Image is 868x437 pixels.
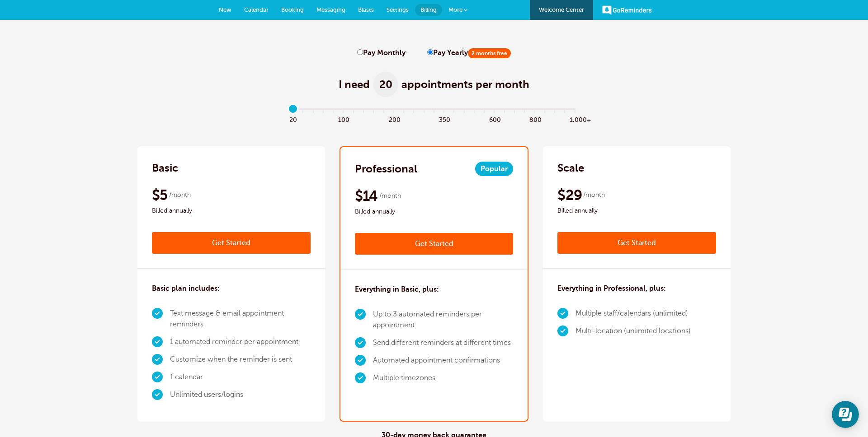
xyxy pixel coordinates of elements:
[489,114,499,124] span: 600
[557,232,716,254] a: Get Started
[557,205,716,216] span: Billed annually
[169,190,191,200] span: /month
[427,49,511,57] label: Pay Yearly
[427,49,433,55] input: Pay Yearly2 months free
[355,162,417,176] h2: Professional
[355,233,514,255] a: Get Started
[244,6,269,13] span: Calendar
[219,6,231,13] span: New
[529,114,539,124] span: 800
[355,187,378,205] span: $14
[576,322,691,340] li: Multi-location (unlimited locations)
[401,77,529,92] span: appointments per month
[420,6,437,13] span: Billing
[338,114,348,124] span: 100
[152,186,168,204] span: $5
[475,162,513,176] span: Popular
[448,6,462,13] span: More
[557,283,666,294] h3: Everything in Professional, plus:
[468,48,511,58] span: 2 months free
[152,161,178,175] h2: Basic
[339,77,370,92] span: I need
[379,191,401,201] span: /month
[373,352,514,369] li: Automated appointment confirmations
[357,49,406,57] label: Pay Monthly
[557,161,584,175] h2: Scale
[557,186,582,204] span: $29
[373,369,514,387] li: Multiple timezones
[170,333,311,351] li: 1 automated reminder per appointment
[152,205,311,216] span: Billed annually
[373,306,514,334] li: Up to 3 automated reminders per appointment
[439,114,449,124] span: 350
[355,206,514,217] span: Billed annually
[389,114,399,124] span: 200
[387,6,409,13] span: Settings
[152,232,311,254] a: Get Started
[355,284,439,295] h3: Everything in Basic, plus:
[832,401,859,428] iframe: Resource center
[576,305,691,322] li: Multiple staff/calendars (unlimited)
[570,114,580,124] span: 1,000+
[170,305,311,333] li: Text message & email appointment reminders
[373,334,514,352] li: Send different reminders at different times
[281,6,304,13] span: Booking
[357,49,363,55] input: Pay Monthly
[358,6,374,13] span: Blasts
[415,4,442,16] a: Billing
[288,114,298,124] span: 20
[373,72,398,97] span: 20
[583,190,605,200] span: /month
[170,386,311,404] li: Unlimited users/logins
[316,6,345,13] span: Messaging
[170,368,311,386] li: 1 calendar
[152,283,220,294] h3: Basic plan includes:
[170,351,311,368] li: Customize when the reminder is sent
